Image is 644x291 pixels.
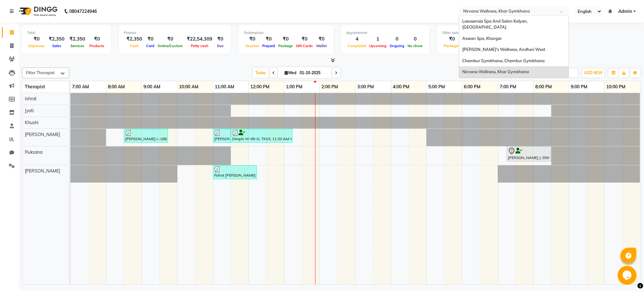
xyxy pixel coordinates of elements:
[67,36,88,43] div: ₹2,350
[249,82,271,91] a: 12:00 PM
[253,68,269,78] span: Today
[214,166,256,178] div: Rehat [PERSON_NAME] B-1139-O, TK01, 11:00 AM-12:15 PM, Swedish / Aroma / Deep tissue- 60 min
[582,69,604,77] button: ADD NEW
[314,36,328,43] div: ₹0
[184,36,215,43] div: ₹22,54,309
[356,82,375,91] a: 3:00 PM
[128,44,140,48] span: Cash
[618,8,632,15] span: Admin
[391,82,411,91] a: 4:00 PM
[294,44,314,48] span: Gift Cards
[442,30,544,36] div: Other sales
[27,44,46,48] span: Expenses
[277,36,294,43] div: ₹0
[388,36,406,43] div: 0
[27,30,106,36] div: Total
[346,30,424,36] div: Appointment
[618,266,638,285] iframe: chat widget
[294,36,314,43] div: ₹0
[177,82,200,91] a: 10:00 AM
[125,130,167,142] div: [PERSON_NAME] L-188-O, TK02, 08:30 AM-09:45 AM, Swedish / Aroma / Deep tissue- 60 min
[498,82,518,91] a: 7:00 PM
[427,82,447,91] a: 5:00 PM
[406,36,424,43] div: 0
[231,130,292,142] div: Dimple W-99-O, TK03, 11:30 AM-01:15 PM, Swedish / Aroma / Deep tissue- 90 min
[214,130,230,142] div: [PERSON_NAME] T-64-L, TK04, 11:00 AM-11:30 AM, Head Neck & Shoulder
[156,36,184,43] div: ₹0
[244,30,328,36] div: Redemption
[215,36,226,43] div: ₹0
[368,44,388,48] span: Upcoming
[534,82,553,91] a: 8:00 PM
[156,44,184,48] span: Online/Custom
[261,36,277,43] div: ₹0
[88,36,106,43] div: ₹0
[283,70,298,75] span: Wed
[189,44,210,48] span: Petty cash
[368,36,388,43] div: 1
[442,36,462,43] div: ₹0
[462,69,529,74] span: Nirvana Wellness, Khar Gymkhana
[16,3,59,20] img: logo
[442,44,462,48] span: Packages
[70,82,91,91] a: 7:00 AM
[106,82,126,91] a: 8:00 AM
[462,36,502,41] span: Aswan Spa, Khargar
[145,36,156,43] div: ₹0
[314,44,328,48] span: Wallet
[51,44,63,48] span: Sales
[406,44,424,48] span: No show
[388,44,406,48] span: Ongoing
[142,82,162,91] a: 9:00 AM
[584,70,602,75] span: ADD NEW
[462,47,545,52] span: [PERSON_NAME]'s Wellness, Andheri West
[25,132,60,137] span: [PERSON_NAME]
[69,3,97,20] b: 08047224946
[69,44,86,48] span: Services
[346,36,368,43] div: 4
[459,15,569,78] ng-dropdown-panel: Options list
[26,70,55,75] span: Filter Therapist
[320,82,340,91] a: 2:00 PM
[27,36,46,43] div: ₹0
[25,168,60,174] span: [PERSON_NAME]
[46,36,67,43] div: ₹2,350
[462,58,545,63] span: Chembur Gymkhana, Chembur Gymkhana
[25,108,34,113] span: Jyoti
[244,36,261,43] div: ₹0
[244,44,261,48] span: Voucher
[507,147,550,161] div: [PERSON_NAME] J-359-O, TK05, 07:15 PM-08:30 PM, Swedish / Aroma / Deep tissue- 60 min
[261,44,277,48] span: Prepaid
[25,84,45,90] span: Therapist
[605,82,627,91] a: 10:00 PM
[213,82,236,91] a: 11:00 AM
[145,44,156,48] span: Card
[569,82,589,91] a: 9:00 PM
[298,68,329,78] input: 2025-10-01
[25,96,36,102] span: Ishrat
[88,44,106,48] span: Products
[25,120,38,125] span: Khushi
[462,19,529,30] span: Laessensia Spa And Salon Kalyan, [GEOGRAPHIC_DATA]
[462,82,482,91] a: 6:00 PM
[346,44,368,48] span: Completed
[25,149,42,155] span: Ruksana
[124,36,145,43] div: ₹2,350
[284,82,304,91] a: 1:00 PM
[124,30,226,36] div: Finance
[277,44,294,48] span: Package
[215,44,225,48] span: Due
